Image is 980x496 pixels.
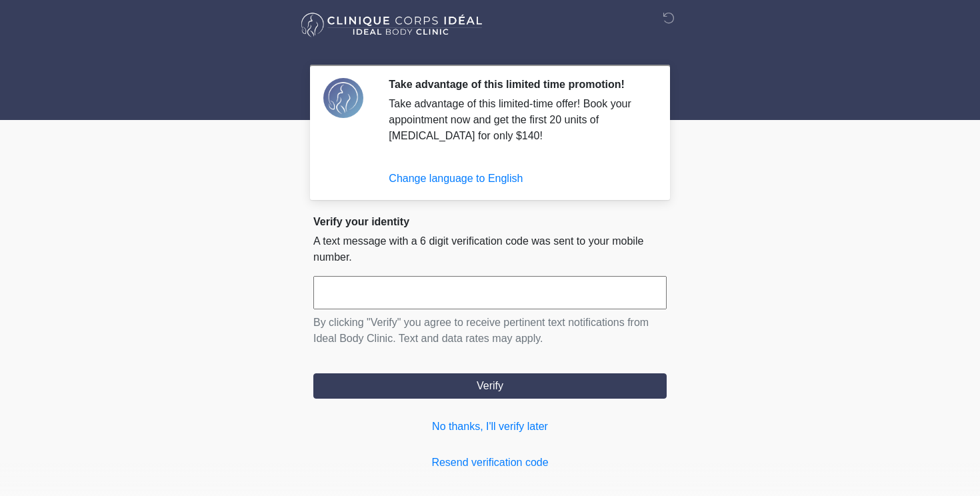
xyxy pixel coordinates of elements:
[389,173,523,184] a: Change language to English
[313,233,667,265] p: A text message with a 6 digit verification code was sent to your mobile number.
[313,315,667,347] p: By clicking "Verify" you agree to receive pertinent text notifications from Ideal Body Clinic. Te...
[313,215,667,228] h2: Verify your identity
[313,419,667,435] a: No thanks, I'll verify later
[313,455,667,471] a: Resend verification code
[389,96,647,144] div: Take advantage of this limited-time offer! Book your appointment now and get the first 20 units o...
[323,78,363,118] img: Agent Avatar
[389,78,647,91] h2: Take advantage of this limited time promotion!
[300,10,483,40] img: Ideal Body Clinic Logo
[313,373,667,399] button: Verify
